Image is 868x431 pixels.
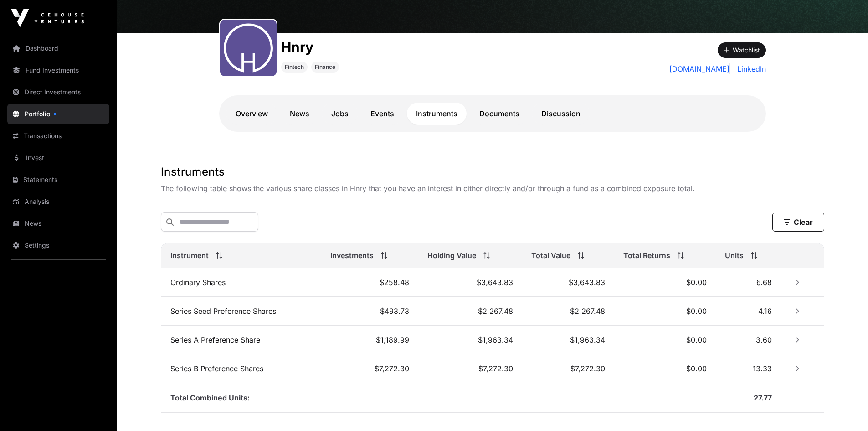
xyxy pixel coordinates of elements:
button: Row Collapsed [790,304,805,318]
a: Events [361,103,403,125]
td: $1,189.99 [321,326,418,354]
td: $258.48 [321,268,418,297]
span: Instrument [170,250,209,261]
span: Units [725,250,744,261]
img: Icehouse Ventures Logo [11,9,84,27]
span: 4.16 [758,306,772,316]
button: Watchlist [718,42,766,58]
td: $0.00 [614,354,716,383]
a: Analysis [7,192,109,212]
img: Hnry.svg [224,23,273,73]
span: Finance [315,63,335,71]
a: Instruments [407,103,467,125]
td: $7,272.30 [418,354,523,383]
h1: Instruments [161,165,824,179]
button: Row Collapsed [790,361,805,376]
button: Row Collapsed [790,275,805,290]
span: 6.68 [756,278,772,287]
a: Direct Investments [7,82,109,102]
iframe: Chat Widget [822,387,868,431]
a: Settings [7,235,109,255]
td: Series B Preference Shares [161,354,321,383]
p: The following table shows the various share classes in Hnry that you have an interest in either d... [161,183,824,194]
td: $1,963.34 [522,326,614,354]
td: Ordinary Shares [161,268,321,297]
a: Overview [226,103,277,125]
td: $7,272.30 [522,354,614,383]
td: Series Seed Preference Shares [161,297,321,326]
span: Fintech [285,63,304,71]
span: Total Returns [623,250,670,261]
span: Total Value [531,250,570,261]
td: $3,643.83 [522,268,614,297]
a: News [7,213,109,234]
span: Holding Value [427,250,476,261]
td: $7,272.30 [321,354,418,383]
span: Investments [330,250,374,261]
a: Portfolio [7,104,109,124]
nav: Tabs [226,103,759,125]
span: 13.33 [753,364,772,373]
td: $493.73 [321,297,418,326]
td: $0.00 [614,268,716,297]
span: Total Combined Units: [170,393,250,402]
a: Dashboard [7,38,109,58]
a: LinkedIn [734,63,766,74]
a: Invest [7,148,109,168]
h1: Hnry [281,39,339,55]
td: $0.00 [614,326,716,354]
span: 27.77 [754,393,772,402]
td: $2,267.48 [522,297,614,326]
a: [DOMAIN_NAME] [669,63,730,74]
a: Discussion [532,103,590,125]
a: Transactions [7,126,109,146]
td: Series A Preference Share [161,326,321,354]
a: News [281,103,318,125]
a: Jobs [322,103,358,125]
button: Row Collapsed [790,332,805,347]
a: Fund Investments [7,60,109,80]
td: $1,963.34 [418,326,523,354]
span: 3.60 [756,335,772,344]
td: $3,643.83 [418,268,523,297]
a: Statements [7,170,109,190]
td: $0.00 [614,297,716,326]
td: $2,267.48 [418,297,523,326]
a: Documents [470,103,529,125]
button: Clear [772,213,824,232]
